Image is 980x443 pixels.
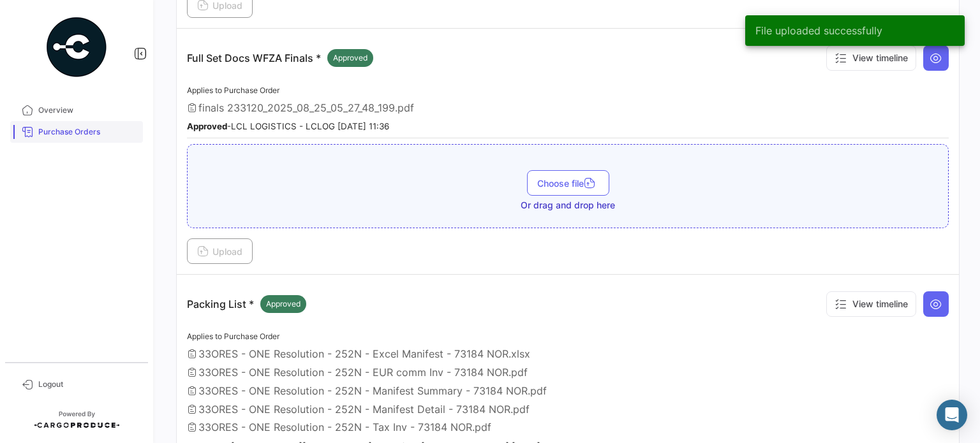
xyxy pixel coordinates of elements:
[521,199,615,212] span: Or drag and drop here
[527,170,609,196] button: Choose file
[45,15,108,79] img: powered-by.png
[198,384,547,397] span: 33ORES - ONE Resolution - 252N - Manifest Summary - 73184 NOR.pdf
[197,246,242,257] span: Upload
[10,99,143,121] a: Overview
[198,101,414,114] span: finals 233120_2025_08_25_05_27_48_199.pdf
[10,121,143,143] a: Purchase Orders
[198,347,530,360] span: 33ORES - ONE Resolution - 252N - Excel Manifest - 73184 NOR.xlsx
[38,379,138,390] span: Logout
[826,291,916,317] button: View timeline
[187,331,279,341] span: Applies to Purchase Order
[187,49,373,67] p: Full Set Docs WFZA Finals *
[187,85,279,95] span: Applies to Purchase Order
[333,52,367,64] span: Approved
[38,126,138,138] span: Purchase Orders
[266,298,301,310] span: Approved
[537,178,599,189] span: Choose file
[755,24,882,37] span: File uploaded successfully
[937,400,967,430] div: Abrir Intercom Messenger
[187,295,306,313] p: Packing List *
[198,421,491,433] span: 33ORES - ONE Resolution - 252N - Tax Inv - 73184 NOR.pdf
[38,105,138,116] span: Overview
[187,121,227,131] b: Approved
[187,238,253,264] button: Upload
[187,121,389,131] small: - LCL LOGISTICS - LCLOG [DATE] 11:36
[198,366,528,379] span: 33ORES - ONE Resolution - 252N - EUR comm Inv - 73184 NOR.pdf
[198,403,530,416] span: 33ORES - ONE Resolution - 252N - Manifest Detail - 73184 NOR.pdf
